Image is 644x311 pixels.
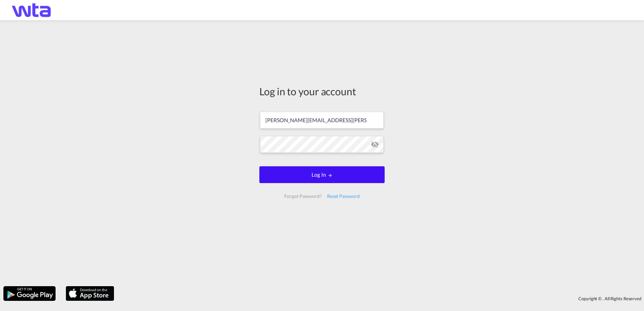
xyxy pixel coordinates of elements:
div: Forgot Password? [282,190,324,202]
div: Copyright © . All Rights Reserved [118,293,644,304]
div: Log in to your account [259,84,385,98]
input: Enter email/phone number [260,112,384,129]
div: Reset Password [324,190,362,202]
md-icon: icon-eye-off [371,140,379,148]
img: apple.png [65,285,115,302]
img: google.png [3,285,56,302]
button: LOGIN [259,166,385,183]
img: bf843820205c11f09835497521dffd49.png [10,3,56,18]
